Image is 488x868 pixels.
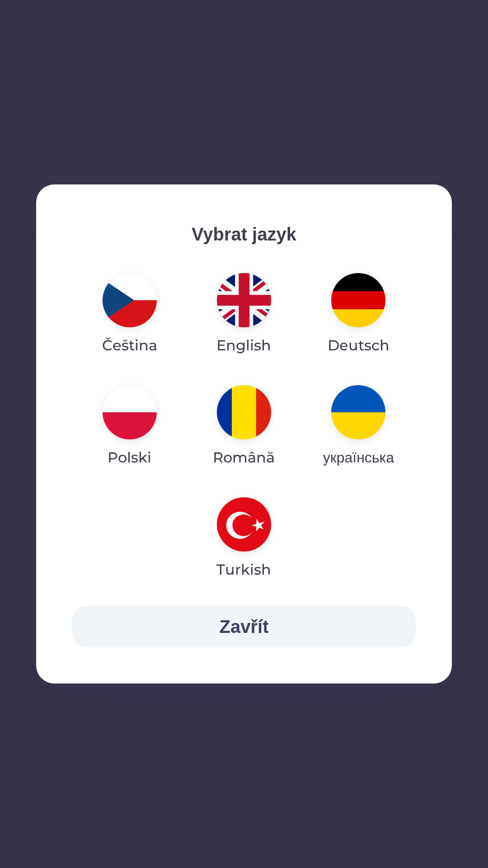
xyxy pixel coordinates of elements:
[306,266,411,363] button: Deutsch
[323,447,394,468] p: українська
[217,385,271,439] img: ro flag
[216,559,271,580] p: Turkish
[195,490,293,588] button: Turkish
[328,335,389,356] p: Deutsch
[213,447,275,468] p: Română
[331,273,385,327] img: de flag
[301,378,416,476] button: українська
[217,497,271,552] img: tr flag
[108,447,151,468] p: Polski
[217,273,271,327] img: en flag
[103,385,157,439] img: pl flag
[191,378,296,476] button: Română
[80,266,179,363] button: Čeština
[81,378,178,476] button: Polski
[331,385,385,439] img: uk flag
[103,273,157,327] img: cs flag
[195,266,293,363] button: English
[102,335,157,356] p: Čeština
[72,221,416,248] p: Vybrat jazyk
[72,606,416,647] button: Zavřít
[216,335,271,356] p: English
